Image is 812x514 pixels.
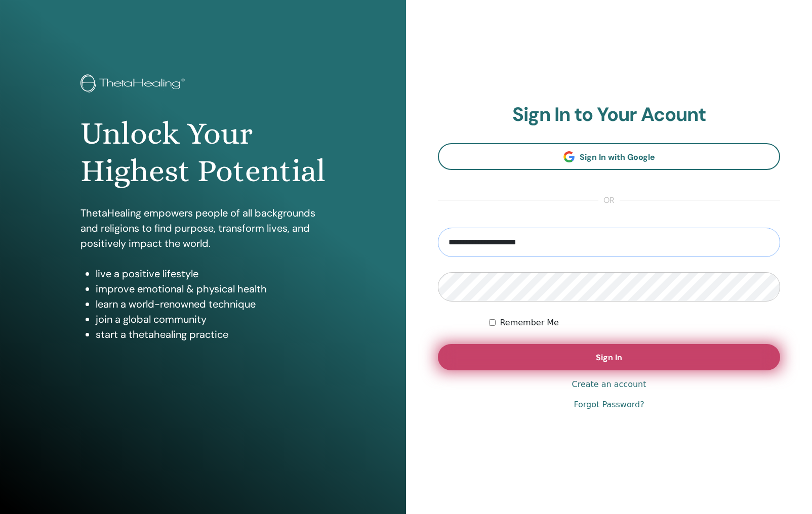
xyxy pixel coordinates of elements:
[96,296,326,312] li: learn a world-renowned technique
[580,152,655,162] span: Sign In with Google
[80,205,326,251] p: ThetaHealing empowers people of all backgrounds and religions to find purpose, transform lives, a...
[96,266,326,281] li: live a positive lifestyle
[96,312,326,327] li: join a global community
[598,194,620,206] span: or
[96,327,326,342] li: start a thetahealing practice
[572,378,646,391] a: Create an account
[489,317,780,329] div: Keep me authenticated indefinitely or until I manually logout
[96,281,326,296] li: improve emotional & physical health
[80,115,326,190] h1: Unlock Your Highest Potential
[574,399,644,411] a: Forgot Password?
[438,344,780,370] button: Sign In
[500,317,559,329] label: Remember Me
[438,103,780,126] h2: Sign In to Your Acount
[438,143,780,170] a: Sign In with Google
[596,352,622,363] span: Sign In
